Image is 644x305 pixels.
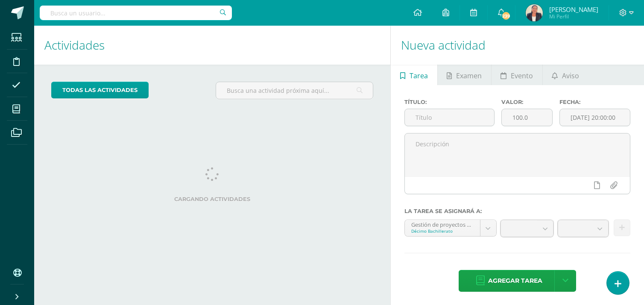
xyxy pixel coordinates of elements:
img: 6c06d2265dd2d99cafc82ba4f11193b5.png [526,4,543,21]
span: Aviso [562,65,579,86]
input: Puntos máximos [502,109,552,126]
span: Evento [511,65,533,86]
div: Décimo Bachillerato [411,228,474,234]
input: Título [405,109,494,126]
h1: Nueva actividad [401,26,634,65]
a: todas las Actividades [51,82,149,98]
input: Fecha de entrega [560,109,630,126]
label: Fecha: [559,99,630,105]
span: [PERSON_NAME] [549,5,598,14]
a: Aviso [543,65,588,85]
input: Busca una actividad próxima aquí... [216,82,373,99]
a: Examen [438,65,491,85]
span: Tarea [410,65,428,86]
a: Evento [492,65,542,85]
span: 239 [501,11,511,21]
label: La tarea se asignará a: [404,208,630,214]
label: Valor: [501,99,553,105]
a: Gestión de proyectos Bach IV 'A'Décimo Bachillerato [405,220,496,236]
h1: Actividades [44,26,380,65]
label: Cargando actividades [51,196,373,202]
input: Busca un usuario... [40,6,232,20]
label: Título: [404,99,495,105]
span: Agregar tarea [488,270,542,291]
span: Mi Perfil [549,13,598,20]
a: Tarea [391,65,437,85]
div: Gestión de proyectos Bach IV 'A' [411,220,474,228]
span: Examen [456,65,482,86]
